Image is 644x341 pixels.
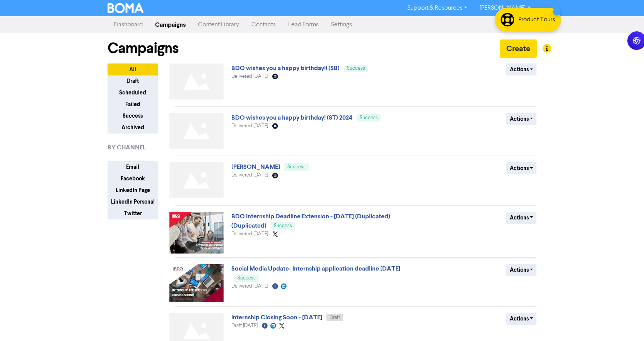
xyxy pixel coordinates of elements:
[330,315,340,320] span: Draft
[108,75,158,87] button: Draft
[506,212,537,224] button: Actions
[169,212,224,254] img: image_1718681194839.png
[108,196,158,208] button: LinkedIn Personal
[169,162,224,198] img: Not found
[108,3,144,13] img: BOMA Logo
[231,64,340,72] a: BDO wishes you a happy birthday!! (SB)
[149,17,192,33] a: Campaigns
[473,2,536,14] a: [PERSON_NAME]
[360,115,378,120] span: Success
[231,265,400,272] a: Social Media Update- Internship application deadline [DATE]
[282,17,325,33] a: Lead Forms
[401,2,473,14] a: Support & Resources
[108,17,149,33] a: Dashboard
[108,63,158,75] button: All
[231,231,268,236] span: Delivered [DATE]
[108,87,158,99] button: Scheduled
[347,66,365,71] span: Success
[231,123,268,129] span: Delivered [DATE]
[506,113,537,125] button: Actions
[108,110,158,122] button: Success
[108,184,158,196] button: LinkedIn Page
[325,17,358,33] a: Settings
[108,98,158,110] button: Failed
[605,304,644,341] iframe: Chat Widget
[500,39,537,58] button: Create
[506,313,537,325] button: Actions
[108,207,158,219] button: Twitter
[231,323,258,328] span: Draft [DATE]
[506,63,537,75] button: Actions
[274,223,292,228] span: Success
[231,314,322,321] a: Internship Closing Soon - [DATE]
[108,161,158,173] button: Email
[231,114,352,122] a: BDO wishes you a happy birthday! (ST) 2024
[506,162,537,174] button: Actions
[108,143,146,152] span: BY CHANNEL
[237,276,256,281] span: Success
[287,165,306,170] span: Success
[108,173,158,185] button: Facebook
[108,39,179,57] h1: Campaigns
[169,264,224,302] img: image_1719434469232.jpg
[231,163,280,171] a: [PERSON_NAME]
[108,122,158,134] button: Archived
[192,17,245,33] a: Content Library
[231,74,268,79] span: Delivered [DATE]
[231,212,390,230] a: BDO Internship Deadline Extension - [DATE] (Duplicated) (Duplicated)
[245,17,282,33] a: Contacts
[231,173,268,178] span: Delivered [DATE]
[506,264,537,276] button: Actions
[169,113,224,149] img: Not found
[169,63,224,99] img: Not found
[231,284,268,289] span: Delivered [DATE]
